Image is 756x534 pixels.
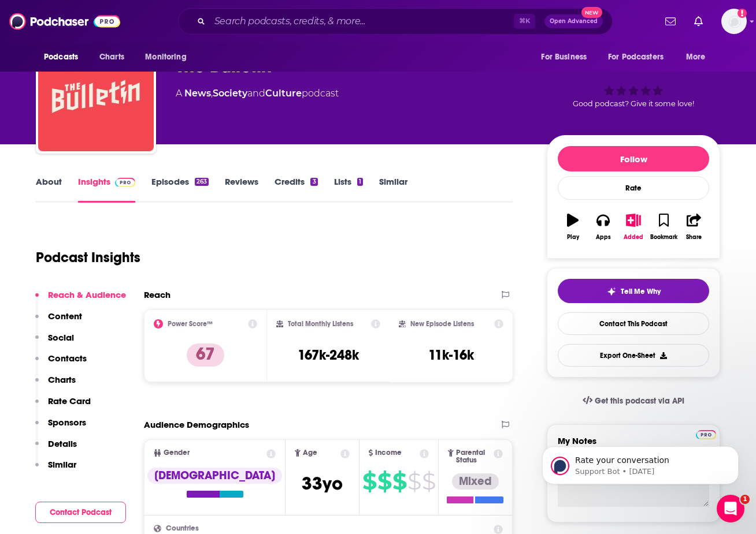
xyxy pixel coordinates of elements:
img: The Bulletin [38,36,154,151]
a: Show notifications dropdown [690,12,707,31]
span: More [686,49,706,65]
h1: Podcast Insights [36,249,140,266]
span: Open Advanced [550,18,598,24]
span: Good podcast? Give it some love! [573,99,694,108]
div: Search podcasts, credits, & more... [178,8,613,35]
button: Sponsors [35,417,86,438]
h2: New Episode Listens [410,320,474,328]
div: Bookmark [650,234,677,241]
p: Contacts [48,353,87,364]
a: Reviews [225,176,258,203]
iframe: Intercom notifications message [525,422,756,503]
button: Contact Podcast [35,502,126,523]
a: Podchaser - Follow, Share and Rate Podcasts [9,10,120,32]
button: Show profile menu [721,9,747,34]
span: $ [362,472,376,491]
button: Content [35,311,82,332]
div: 67Good podcast? Give it some love! [547,44,720,115]
button: Share [679,206,709,248]
span: For Podcasters [608,49,664,65]
h2: Total Monthly Listens [288,320,353,328]
span: Income [375,449,402,457]
a: Episodes263 [151,176,209,203]
span: Parental Status [456,449,492,464]
span: Podcasts [44,49,78,65]
p: Reach & Audience [48,289,126,300]
h2: Reach [144,289,171,300]
a: Get this podcast via API [573,387,694,415]
span: Get this podcast via API [595,396,684,406]
span: ⌘ K [514,14,535,29]
span: Charts [99,49,124,65]
div: [DEMOGRAPHIC_DATA] [147,468,282,484]
span: and [247,88,265,99]
button: Details [35,438,77,460]
span: 1 [740,495,750,504]
a: Credits3 [275,176,317,203]
div: Mixed [452,473,499,490]
span: 33 yo [302,472,343,495]
button: open menu [678,46,720,68]
button: open menu [533,46,601,68]
span: $ [377,472,391,491]
span: $ [407,472,421,491]
div: Apps [596,234,611,241]
span: Monitoring [145,49,186,65]
h2: Audience Demographics [144,419,249,430]
span: , [211,88,213,99]
a: Similar [379,176,407,203]
button: Contacts [35,353,87,374]
p: Charts [48,374,76,385]
button: open menu [36,46,93,68]
h2: Power Score™ [168,320,213,328]
button: Reach & Audience [35,289,126,311]
span: Logged in as shcarlos [721,9,747,34]
button: Social [35,332,74,353]
a: Show notifications dropdown [661,12,680,31]
span: New [581,7,602,18]
a: News [184,88,211,99]
a: Society [213,88,247,99]
img: Podchaser Pro [115,178,135,187]
div: 3 [310,178,317,186]
span: $ [422,472,435,491]
p: Details [48,438,77,449]
button: Open AdvancedNew [544,14,603,28]
svg: Add a profile image [738,9,747,18]
span: Age [303,449,317,457]
div: Added [624,234,643,241]
button: Added [618,206,648,248]
p: Sponsors [48,417,86,428]
div: 263 [195,178,209,186]
div: Share [686,234,702,241]
div: A podcast [176,87,339,100]
h3: 11k-16k [428,346,474,364]
a: About [36,176,62,203]
iframe: Intercom live chat [717,495,744,522]
button: open menu [137,46,201,68]
button: Follow [558,146,709,171]
button: Apps [588,206,618,248]
span: For Business [541,49,587,65]
button: Play [558,206,588,248]
span: Countries [166,525,199,532]
input: Search podcasts, credits, & more... [210,12,514,31]
a: InsightsPodchaser Pro [78,176,135,203]
div: 1 [357,178,363,186]
span: Gender [164,449,190,457]
h3: 167k-248k [298,346,359,364]
p: Content [48,311,82,322]
button: tell me why sparkleTell Me Why [558,279,709,303]
span: $ [392,472,406,491]
button: Charts [35,374,76,395]
p: 67 [187,343,224,367]
button: Export One-Sheet [558,344,709,367]
img: tell me why sparkle [607,287,616,296]
button: Rate Card [35,395,91,417]
img: User Profile [721,9,747,34]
